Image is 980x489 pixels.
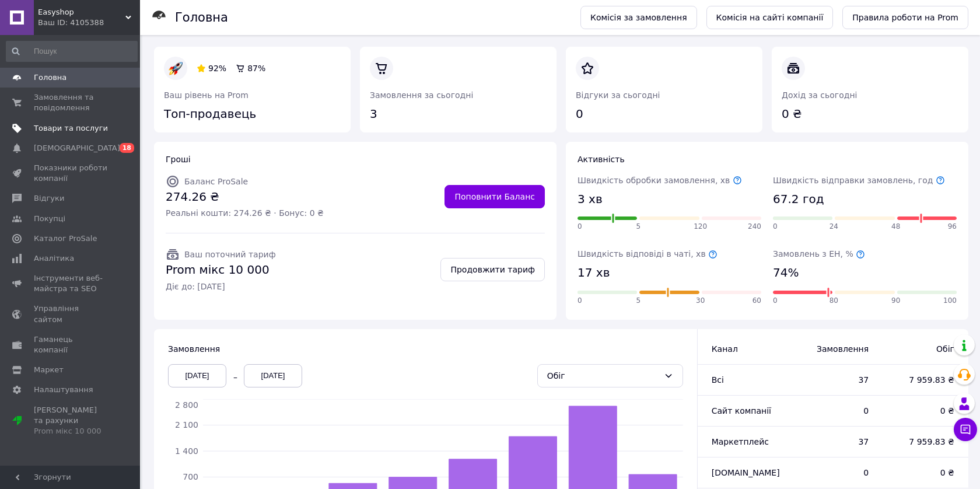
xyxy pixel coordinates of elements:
[801,343,869,355] span: Замовлення
[166,261,276,278] span: Prom мікс 10 000
[580,6,697,29] a: Комісія за замовлення
[166,155,191,164] span: Гроші
[175,446,198,456] tspan: 1 400
[168,344,220,354] span: Замовлення
[892,436,954,448] span: 7 959.83 ₴
[440,258,545,281] a: Продовжити тариф
[712,406,771,415] span: Сайт компанії
[773,176,945,185] span: Швидкість відправки замовлень, год
[120,143,134,153] span: 18
[444,185,545,208] a: Поповнити Баланс
[948,222,957,232] span: 96
[891,296,900,306] span: 90
[712,468,780,477] span: [DOMAIN_NAME]
[892,405,954,417] span: 0 ₴
[34,273,108,294] span: Інструменти веб-майстра та SEO
[34,163,108,184] span: Показники роботи компанії
[577,155,625,164] span: Активність
[38,18,140,28] div: Ваш ID: 4105388
[244,364,302,387] div: [DATE]
[247,64,265,73] span: 87%
[577,222,582,232] span: 0
[166,281,276,292] span: Діє до: [DATE]
[34,253,74,264] span: Аналітика
[712,344,738,354] span: Канал
[184,177,248,186] span: Баланс ProSale
[954,418,977,441] button: Чат з покупцем
[636,222,641,232] span: 5
[829,222,838,232] span: 24
[773,222,778,232] span: 0
[829,296,838,306] span: 80
[577,191,603,208] span: 3 хв
[38,7,125,18] span: Easyshop
[694,222,707,232] span: 120
[34,214,65,224] span: Покупці
[842,6,968,29] a: Правила роботи на Prom
[34,233,97,244] span: Каталог ProSale
[801,467,869,478] span: 0
[577,176,742,185] span: Швидкість обробки замовлення, хв
[184,250,276,259] span: Ваш поточний тариф
[801,374,869,386] span: 37
[748,222,761,232] span: 240
[6,41,138,62] input: Пошук
[636,296,641,306] span: 5
[34,365,64,375] span: Маркет
[712,437,769,446] span: Маркетплейс
[34,72,66,83] span: Головна
[773,249,865,259] span: Замовлень з ЕН, %
[892,343,954,355] span: Обіг
[166,188,324,205] span: 274.26 ₴
[706,6,834,29] a: Комісія на сайті компанії
[752,296,761,306] span: 60
[891,222,900,232] span: 48
[34,92,108,113] span: Замовлення та повідомлення
[34,303,108,324] span: Управління сайтом
[712,375,724,385] span: Всi
[773,191,824,208] span: 67.2 год
[168,364,226,387] div: [DATE]
[801,405,869,417] span: 0
[577,249,717,259] span: Швидкість відповіді в чаті, хв
[696,296,705,306] span: 30
[34,143,120,153] span: [DEMOGRAPHIC_DATA]
[577,264,610,281] span: 17 хв
[801,436,869,448] span: 37
[175,11,228,25] h1: Головна
[34,123,108,134] span: Товари та послуги
[34,334,108,355] span: Гаманець компанії
[547,369,659,382] div: Обіг
[943,296,957,306] span: 100
[892,467,954,478] span: 0 ₴
[34,385,93,395] span: Налаштування
[208,64,226,73] span: 92%
[34,426,108,436] div: Prom мікс 10 000
[773,296,778,306] span: 0
[892,374,954,386] span: 7 959.83 ₴
[183,472,198,481] tspan: 700
[34,193,64,204] span: Відгуки
[773,264,799,281] span: 74%
[175,420,198,429] tspan: 2 100
[166,207,324,219] span: Реальні кошти: 274.26 ₴ · Бонус: 0 ₴
[577,296,582,306] span: 0
[34,405,108,437] span: [PERSON_NAME] та рахунки
[175,400,198,410] tspan: 2 800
